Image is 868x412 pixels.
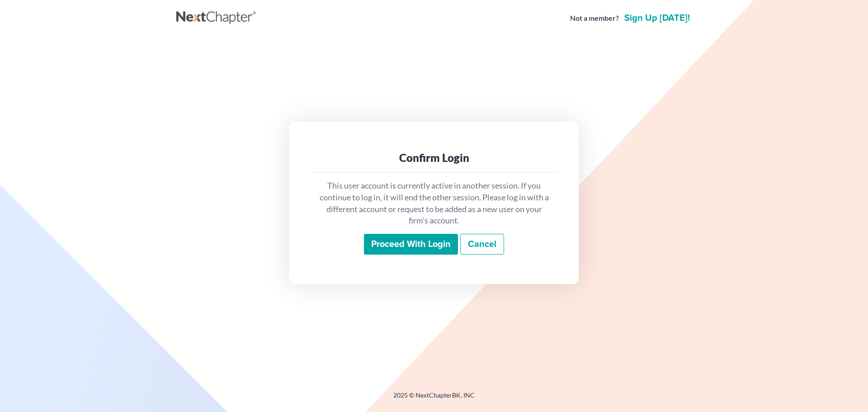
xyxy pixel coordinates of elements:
[318,151,550,165] div: Confirm Login
[318,180,550,227] p: This user account is currently active in another session. If you continue to log in, it will end ...
[176,391,692,407] div: 2025 © NextChapterBK, INC
[570,13,619,24] strong: Not a member?
[460,234,504,255] a: Cancel
[623,14,692,23] a: Sign up [DATE]!
[364,234,458,255] input: Proceed with login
